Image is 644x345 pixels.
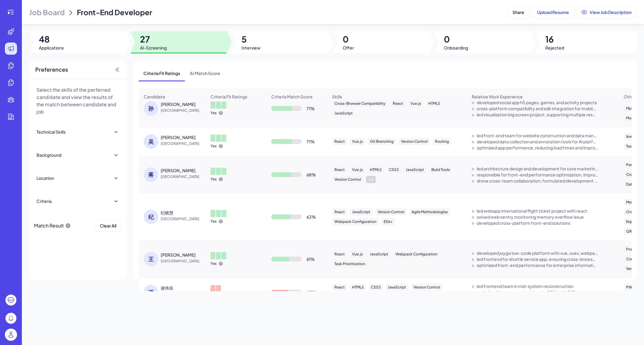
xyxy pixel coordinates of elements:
[161,258,206,264] span: [GEOGRAPHIC_DATA]
[411,284,443,291] div: Version Control
[161,210,173,216] div: 纪晓慧
[477,105,598,111] div: cross-platform compatibility and sdk integration for mobile apps
[144,167,158,182] div: 蒋
[477,172,598,178] div: responsible for front-end performance optimization, improving user retention by 9.81%
[36,198,52,204] div: Criteria
[332,284,347,291] div: React
[185,65,225,81] span: AI Match Score
[332,110,355,117] div: JavaScript
[211,261,217,266] p: Yes
[161,167,196,173] div: 蒋亚萍
[36,175,54,181] div: Location
[386,166,401,173] div: CSS3
[368,284,383,291] div: CSS3
[393,251,440,258] div: Webpack Configuration
[161,252,196,258] div: 王唯
[368,251,391,258] div: JavaScript
[477,208,587,214] div: led webapp international flight ticket project with react
[161,108,206,114] span: [GEOGRAPHIC_DATA]
[381,218,395,225] div: ES6+
[444,34,468,45] span: 0
[507,6,529,18] button: Share
[477,283,574,289] div: led frontend team in mid-system reconstruction
[332,176,364,183] div: Version Control
[332,166,347,173] div: React
[545,45,564,51] span: Rejected
[211,144,217,149] p: Yes
[161,101,196,107] div: 孙艳云
[477,166,598,172] div: led architecture design and development for core marketing systems at JD, supporting million-leve...
[477,289,575,295] div: optimized first-screen load time by 35% with SSR
[399,138,430,145] div: Version Control
[161,174,206,180] span: [GEOGRAPHIC_DATA]
[368,166,384,173] div: HTML5
[332,94,342,100] span: Skills
[161,134,196,140] div: 吴剑飞
[477,178,598,184] div: drove cross-team collaboration, formulated development SOPs and release standards for high concur...
[211,94,247,100] span: Criteria Fit Ratings
[577,6,637,18] button: View Job Description
[350,251,365,258] div: Vue.js
[343,34,354,45] span: 0
[332,251,347,258] div: React
[332,138,347,145] div: React
[307,289,316,295] div: 60 %
[271,94,313,100] span: Criteria Match Score
[5,329,17,341] img: user_logo.png
[332,208,347,216] div: React
[366,176,376,183] div: + 2
[590,9,632,15] span: View Job Description
[307,214,316,220] div: 63 %
[241,34,261,45] span: 5
[144,210,158,224] div: 纪
[35,65,68,74] span: Preferences
[477,214,584,220] div: solved web sentry monitoring memory overflow issue
[39,45,64,51] span: Applications
[161,141,206,147] span: [GEOGRAPHIC_DATA]
[29,7,65,17] span: Job Board
[211,219,217,224] p: Yes
[472,94,523,100] span: Relative Work Experience
[537,9,569,15] span: Upload Resume
[409,208,450,216] div: Agile Methodologies
[36,129,66,135] div: Technical Skills
[144,134,158,149] div: 吴
[144,94,165,100] span: Candidate
[403,166,426,173] div: JavaScript
[477,138,598,145] div: developed data collection and annotation tools for AI platform
[350,284,366,291] div: HTML5
[211,177,217,182] p: Yes
[332,218,379,225] div: Webpack Configuration
[477,145,598,151] div: optimized app performance, reducing load times and improving main thread responsiveness
[477,256,598,262] div: led frontend for shuttle service app, ensuring cross-browser compatibility
[532,6,574,18] button: Upload Resume
[477,111,598,118] div: led visualization big screen project, supporting multiple resolutions
[477,250,598,256] div: developed joygo low-code platform with vue, vuex, webpack
[34,220,71,231] div: Match Result
[512,9,524,15] span: Share
[161,285,173,291] div: 谢伟良
[332,100,388,107] div: Cross-Browser Compatibility
[307,105,315,111] div: 71 %
[144,101,158,116] div: 孙
[350,138,365,145] div: Vue.js
[444,45,468,51] span: Onboarding
[36,152,61,158] div: Background
[39,34,64,45] span: 48
[36,86,119,115] p: Select the skills of the perferred candidate and view the results of the match between candidate ...
[477,262,598,268] div: optimized front-end performance for enterprise information systems at JD
[433,138,451,145] div: Routing
[307,256,315,262] div: 61 %
[332,260,368,268] div: Task Prioritization
[343,45,354,51] span: Offer
[375,208,407,216] div: Version Control
[100,223,116,228] span: Clear All
[307,172,316,178] div: 68 %
[385,284,409,291] div: JavaScript
[390,100,406,107] div: React
[139,65,185,81] span: Criteria Fit Ratings
[477,132,598,138] div: led front-end team for website construction and data management platform development
[140,34,167,45] span: 27
[545,34,564,45] span: 16
[429,166,452,173] div: Build Tools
